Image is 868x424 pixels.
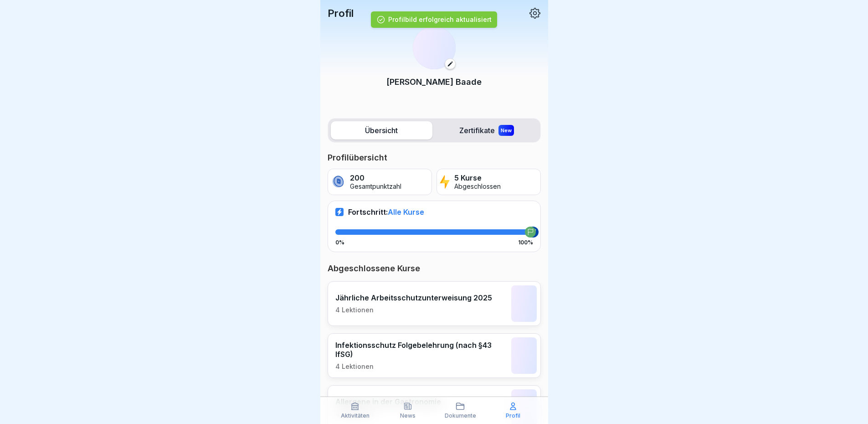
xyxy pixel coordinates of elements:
[350,183,401,191] p: Gesamtpunktzahl
[328,7,354,19] p: Profil
[331,174,346,190] img: coin.svg
[498,125,514,136] div: New
[335,306,492,314] p: 4 Lektionen
[454,183,501,191] p: Abgeschlossen
[331,121,432,140] label: Übersicht
[388,15,492,24] div: Profilbild erfolgreich aktualisiert
[335,341,507,359] p: Infektionsschutz Folgebelehrung (nach §43 IfSG)
[335,239,344,246] p: 0%
[445,413,476,419] p: Dokumente
[328,152,541,163] p: Profilübersicht
[386,76,482,88] p: [PERSON_NAME] Baade
[328,263,541,274] p: Abgeschlossene Kurse
[328,333,541,378] a: Infektionsschutz Folgebelehrung (nach §43 IfSG)4 Lektionen
[335,362,507,371] p: 4 Lektionen
[348,207,424,217] p: Fortschritt:
[341,413,370,419] p: Aktivitäten
[436,121,538,140] label: Zertifikate
[518,239,533,246] p: 100%
[440,174,450,190] img: lightning.svg
[350,174,401,182] p: 200
[506,413,520,419] p: Profil
[454,174,501,182] p: 5 Kurse
[335,293,492,302] p: Jährliche Arbeitsschutzunterweisung 2025
[388,207,424,217] span: Alle Kurse
[328,281,541,326] a: Jährliche Arbeitsschutzunterweisung 20254 Lektionen
[400,413,416,419] p: News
